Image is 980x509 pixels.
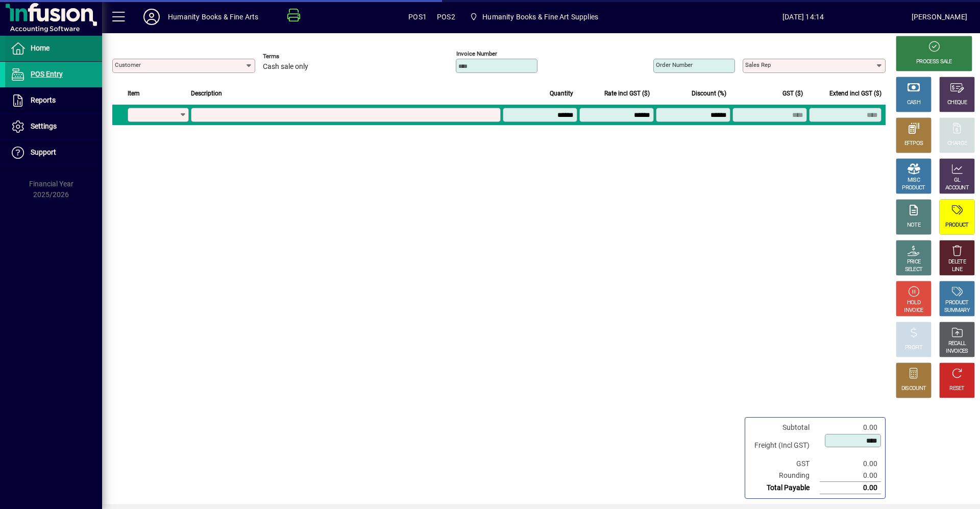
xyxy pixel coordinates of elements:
a: Reports [5,88,102,113]
span: POS1 [408,9,427,25]
td: 0.00 [820,458,881,470]
div: DISCOUNT [901,385,926,393]
div: PRODUCT [945,222,968,229]
span: Terms [263,53,324,60]
div: Humanity Books & Fine Arts [168,9,259,25]
span: Rate incl GST ($) [604,88,650,99]
div: CHARGE [947,140,967,148]
div: PRODUCT [902,184,925,192]
td: 0.00 [820,470,881,482]
div: ACCOUNT [945,184,969,192]
div: SUMMARY [944,307,970,314]
td: 0.00 [820,482,881,494]
div: PROFIT [905,344,922,352]
span: Home [31,44,50,52]
td: Freight (Incl GST) [749,433,820,458]
a: Home [5,36,102,61]
span: Item [128,88,140,99]
div: PROCESS SALE [916,58,952,66]
span: Humanity Books & Fine Art Supplies [482,9,598,25]
div: HOLD [907,299,920,307]
span: Humanity Books & Fine Art Supplies [465,8,602,26]
div: CHEQUE [947,99,967,107]
td: Rounding [749,470,820,482]
div: SELECT [905,266,923,274]
td: GST [749,458,820,470]
div: PRICE [907,258,921,266]
span: Reports [31,96,56,104]
span: POS Entry [31,70,63,78]
span: Cash sale only [263,63,308,71]
mat-label: Invoice number [456,50,497,57]
mat-label: Sales rep [745,61,771,68]
div: GL [954,177,961,184]
td: 0.00 [820,422,881,433]
div: [PERSON_NAME] [912,9,967,25]
span: Description [191,88,222,99]
div: EFTPOS [904,140,923,148]
button: Profile [135,8,168,26]
a: Support [5,140,102,165]
span: Quantity [550,88,573,99]
div: CASH [907,99,920,107]
a: Settings [5,114,102,139]
span: Support [31,148,56,156]
mat-label: Customer [115,61,141,68]
div: RECALL [948,340,966,348]
div: INVOICES [946,348,968,355]
td: Subtotal [749,422,820,433]
div: RESET [949,385,965,393]
span: GST ($) [782,88,803,99]
div: DELETE [948,258,966,266]
mat-label: Order number [656,61,693,68]
span: Discount (%) [692,88,726,99]
td: Total Payable [749,482,820,494]
div: PRODUCT [945,299,968,307]
span: Settings [31,122,57,130]
span: POS2 [437,9,455,25]
div: LINE [952,266,962,274]
div: MISC [908,177,920,184]
span: Extend incl GST ($) [829,88,881,99]
div: NOTE [907,222,920,229]
div: INVOICE [904,307,923,314]
span: [DATE] 14:14 [695,9,912,25]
